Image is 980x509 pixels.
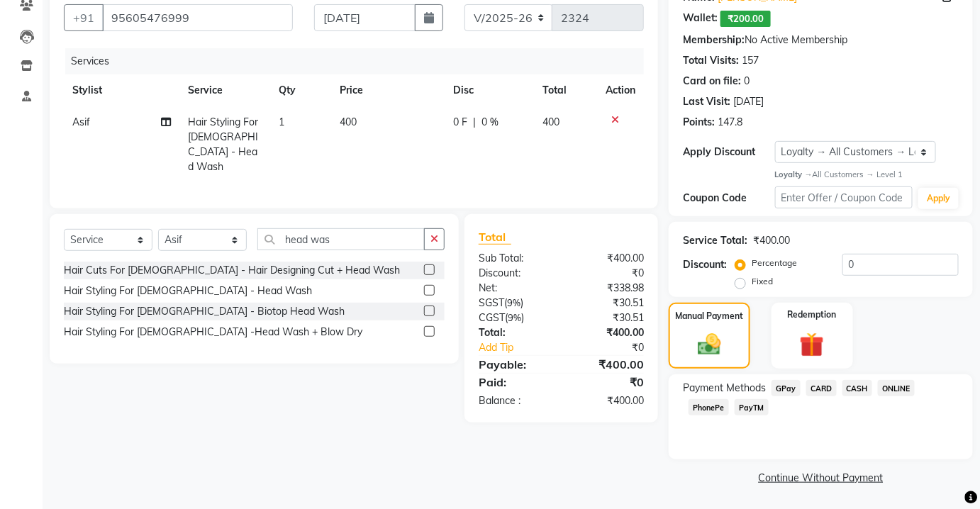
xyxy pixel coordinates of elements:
img: _cash.svg [691,331,728,358]
input: Search by Name/Mobile/Email/Code [102,4,293,31]
div: Total: [468,325,562,340]
th: Disc [445,74,534,106]
span: CARD [806,380,837,396]
div: No Active Membership [683,33,959,47]
span: Payment Methods [683,381,766,396]
label: Fixed [752,275,773,288]
div: ₹30.51 [561,311,655,325]
div: 0 [744,74,750,89]
span: 0 % [481,115,499,130]
div: ( ) [468,311,562,325]
span: PayTM [735,399,769,415]
div: Hair Cuts For [DEMOGRAPHIC_DATA] - Hair Designing Cut + Head Wash [64,263,400,278]
input: Enter Offer / Coupon Code [775,186,913,208]
div: [DATE] [733,94,764,109]
div: Payable: [468,356,562,373]
div: ₹400.00 [561,393,655,408]
span: Hair Styling For [DEMOGRAPHIC_DATA] - Head Wash [188,116,258,173]
div: Points: [683,115,715,130]
div: ₹0 [561,374,655,391]
button: +91 [64,4,104,31]
button: Apply [918,188,959,209]
div: Discount: [468,266,562,281]
span: ₹200.00 [720,11,771,27]
label: Percentage [752,257,797,269]
div: Total Visits: [683,53,739,68]
input: Search or Scan [257,228,425,250]
div: Balance : [468,393,562,408]
span: 9% [508,312,521,323]
div: Apply Discount [683,145,775,160]
span: GPay [772,380,801,396]
span: ONLINE [878,380,915,396]
div: ₹400.00 [561,356,655,373]
div: Sub Total: [468,251,562,266]
span: 0 F [453,115,467,130]
div: ₹0 [577,340,655,355]
span: SGST [479,296,504,309]
div: Last Visit: [683,94,730,109]
strong: Loyalty → [775,169,813,179]
div: Hair Styling For [DEMOGRAPHIC_DATA] -Head Wash + Blow Dry [64,325,362,340]
div: Discount: [683,257,727,272]
div: Services [65,48,655,74]
div: Coupon Code [683,191,775,206]
img: _gift.svg [792,330,832,360]
th: Service [179,74,271,106]
label: Manual Payment [675,310,743,323]
div: Card on file: [683,74,741,89]
a: Add Tip [468,340,577,355]
div: All Customers → Level 1 [775,169,959,181]
th: Total [535,74,597,106]
div: ₹338.98 [561,281,655,296]
div: ₹400.00 [561,251,655,266]
span: CGST [479,311,505,324]
span: CASH [842,380,873,396]
span: 400 [543,116,560,128]
th: Stylist [64,74,179,106]
div: ( ) [468,296,562,311]
span: PhonePe [689,399,729,415]
div: Net: [468,281,562,296]
span: | [473,115,476,130]
span: 9% [507,297,520,308]
div: Service Total: [683,233,747,248]
div: Wallet: [683,11,718,27]
div: Membership: [683,33,745,47]
div: Paid: [468,374,562,391]
label: Redemption [788,308,837,321]
div: 147.8 [718,115,742,130]
th: Price [331,74,445,106]
div: ₹0 [561,266,655,281]
th: Action [597,74,644,106]
div: Hair Styling For [DEMOGRAPHIC_DATA] - Biotop Head Wash [64,304,345,319]
div: Hair Styling For [DEMOGRAPHIC_DATA] - Head Wash [64,284,312,298]
span: Asif [72,116,90,128]
a: Continue Without Payment [672,471,970,486]
div: ₹400.00 [753,233,790,248]
th: Qty [271,74,332,106]
span: 400 [340,116,357,128]
div: ₹400.00 [561,325,655,340]
div: ₹30.51 [561,296,655,311]
div: 157 [742,53,759,68]
span: 1 [279,116,285,128]
span: Total [479,230,511,245]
